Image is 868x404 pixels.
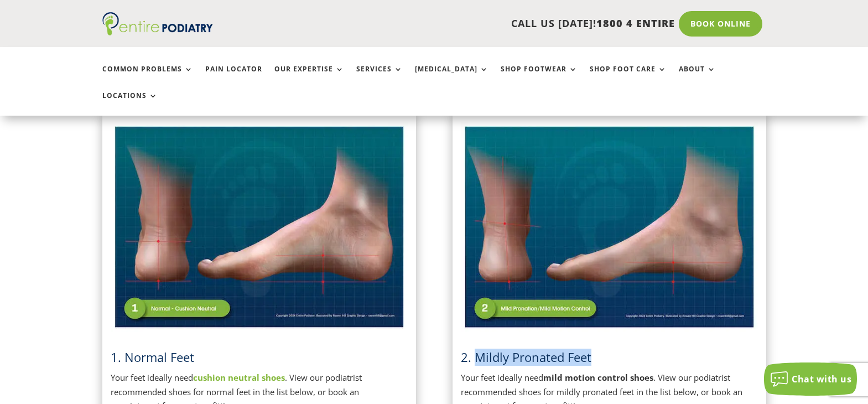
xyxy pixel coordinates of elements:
[102,12,213,35] img: logo (1)
[356,65,403,89] a: Services
[679,65,716,89] a: About
[111,349,194,365] a: 1. Normal Feet
[415,65,488,89] a: [MEDICAL_DATA]
[679,11,762,37] a: Book Online
[461,122,758,332] img: Mildly Pronated Feet - View Podiatrist Recommended Mild Motion Control Shoes
[256,17,675,31] p: CALL US [DATE]!
[193,372,285,383] a: cushion neutral shoes
[596,17,675,30] span: 1800 4 ENTIRE
[461,349,591,365] span: 2. Mildly Pronated Feet
[792,373,851,385] span: Chat with us
[102,27,213,38] a: Entire Podiatry
[764,362,857,396] button: Chat with us
[274,65,344,89] a: Our Expertise
[590,65,667,89] a: Shop Foot Care
[102,65,193,89] a: Common Problems
[102,92,158,116] a: Locations
[205,65,262,89] a: Pain Locator
[543,372,653,383] strong: mild motion control shoes
[501,65,578,89] a: Shop Footwear
[111,122,408,332] img: Normal Feet - View Podiatrist Recommended Cushion Neutral Shoes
